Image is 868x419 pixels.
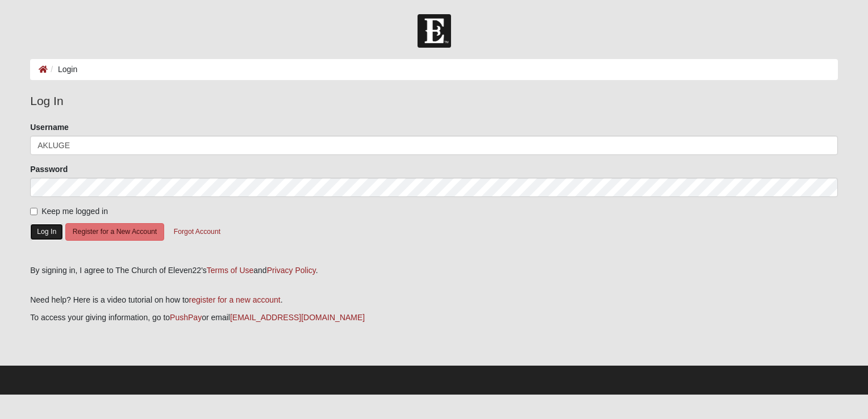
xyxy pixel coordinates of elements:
a: Terms of Use [207,266,253,275]
a: [EMAIL_ADDRESS][DOMAIN_NAME] [230,313,365,322]
input: Keep me logged in [30,208,37,215]
button: Log In [30,224,63,240]
button: Forgot Account [166,223,228,241]
p: Need help? Here is a video tutorial on how to . [30,294,838,306]
a: Privacy Policy [267,266,316,275]
li: Login [48,64,77,76]
label: Password [30,164,68,175]
legend: Log In [30,92,838,110]
label: Username [30,121,69,133]
img: Church of Eleven22 Logo [418,14,451,48]
button: Register for a New Account [65,223,164,241]
p: To access your giving information, go to or email [30,312,838,324]
div: By signing in, I agree to The Church of Eleven22's and . [30,265,838,276]
a: register for a new account [189,295,281,304]
span: Keep me logged in [41,207,108,216]
a: PushPay [170,313,202,322]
